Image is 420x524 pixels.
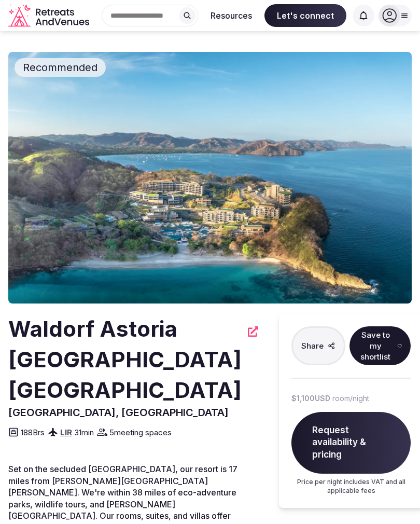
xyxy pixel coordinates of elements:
[358,329,393,362] span: Save to my shortlist
[8,4,91,27] a: Visit the homepage
[19,60,102,75] span: Recommended
[264,4,346,27] span: Let's connect
[8,4,91,27] svg: Retreats and Venues company logo
[332,393,369,404] span: room/night
[8,314,242,405] h2: Waldorf Astoria [GEOGRAPHIC_DATA] [GEOGRAPHIC_DATA]
[15,58,106,77] div: Recommended
[202,4,260,27] button: Resources
[21,427,45,438] span: 188 Brs
[291,393,330,404] span: $1,100 USD
[8,52,412,304] img: Venue cover photo
[74,427,94,438] span: 31 min
[291,412,411,474] span: Request availability & pricing
[8,406,229,419] span: [GEOGRAPHIC_DATA], [GEOGRAPHIC_DATA]
[291,478,411,495] p: Price per night includes VAT and all applicable fees
[301,340,324,351] span: Share
[291,326,345,365] button: Share
[60,428,72,437] a: LIR
[109,427,172,438] span: 5 meeting spaces
[349,326,411,365] button: Save to my shortlist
